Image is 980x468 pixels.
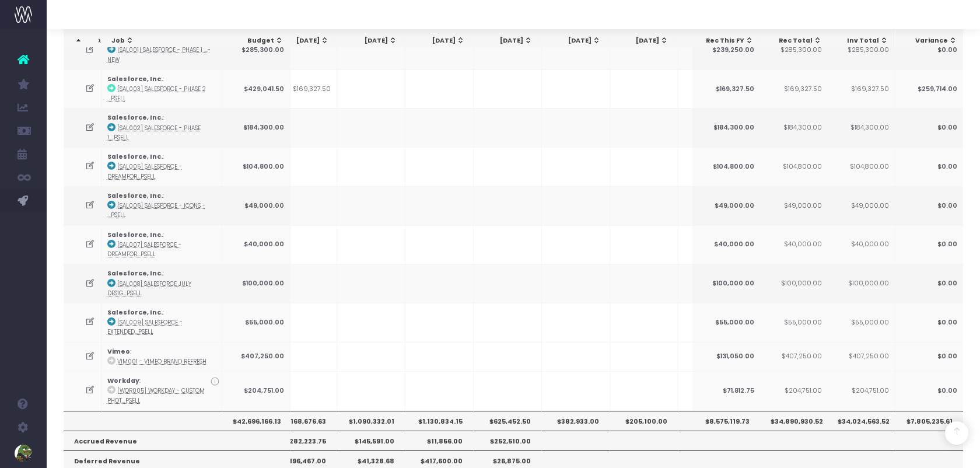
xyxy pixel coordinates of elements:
td: $285,300.00 [222,30,290,69]
abbr: [SAL005] Salesforce - Dreamforce Theme - Brand - Upsell [107,163,182,180]
td: $40,000.00 [692,225,760,264]
td: $0.00 [895,147,963,186]
td: $184,300.00 [692,108,760,147]
abbr: [SAL008] Salesforce July Design Support - Brand - Upsell [107,280,191,297]
td: $184,300.00 [222,108,290,147]
td: : [101,264,222,303]
th: $34,024,563.52 [827,411,895,431]
abbr: VIM001 - Vimeo Brand Refresh [117,358,206,365]
td: $0.00 [895,30,963,69]
td: $40,000.00 [759,225,828,264]
th: Aug 25: activate to sort column ascending [268,30,335,52]
th: Dec 25: activate to sort column ascending [539,30,607,52]
td: $0.00 [895,371,963,410]
td: $49,000.00 [827,186,895,225]
div: [DATE] [685,36,736,46]
th: Feb 26: activate to sort column ascending [675,30,743,52]
th: $7,805,235.61 [895,411,963,431]
strong: Salesforce, Inc. [107,308,163,317]
td: : [101,225,222,264]
div: Inv Total [838,36,888,46]
th: : activate to sort column descending [64,30,99,52]
td: $71,812.75 [692,371,760,410]
td: $55,000.00 [692,303,760,342]
th: Inv Total: activate to sort column ascending [827,30,895,52]
td: $407,250.00 [827,342,895,371]
td: $0.00 [895,186,963,225]
abbr: [WOR005] Workday - Custom Photoshoot - Upsell [107,387,205,404]
td: : [101,147,222,186]
div: [DATE] [482,36,533,46]
td: $204,751.00 [827,371,895,410]
th: $252,510.00 [474,431,542,450]
td: $184,300.00 [759,108,828,147]
td: $285,300.00 [759,30,828,69]
td: $49,000.00 [222,186,290,225]
td: $169,327.50 [759,69,828,109]
th: $625,452.50 [474,411,542,431]
th: $1,090,332.01 [337,411,405,431]
td: $407,250.00 [759,342,828,371]
td: $169,327.50 [269,69,337,109]
td: $0.00 [895,108,963,147]
td: $104,800.00 [222,147,290,186]
td: $429,041.50 [222,69,290,109]
div: [DATE] [414,36,465,46]
td: : [101,303,222,342]
img: images/default_profile_image.png [15,445,32,462]
td: $184,300.00 [827,108,895,147]
strong: Salesforce, Inc. [107,113,163,122]
th: Budget: activate to sort column ascending [222,30,290,52]
abbr: [SAL009] Salesforce - Extended July Support - Brand - Upsell [107,319,183,336]
td: $285,300.00 [827,30,895,69]
td: $55,000.00 [759,303,828,342]
div: [DATE] [278,36,329,46]
th: Sep 25: activate to sort column ascending [335,30,403,52]
strong: Workday [107,376,139,385]
td: $40,000.00 [827,225,895,264]
div: [DATE] [618,36,668,46]
td: $49,000.00 [692,186,760,225]
td: : [101,30,222,69]
div: Variance [906,36,957,46]
td: $0.00 [895,264,963,303]
th: $282,223.75 [269,431,337,450]
td: $0.00 [895,303,963,342]
td: : [101,371,222,410]
div: [DATE] [549,36,600,46]
th: Oct 25: activate to sort column ascending [404,30,471,52]
th: Accrued Revenue [64,431,290,450]
div: Job [112,36,219,46]
div: Rec Total [771,36,821,46]
div: [DATE] [346,36,397,46]
strong: Salesforce, Inc. [107,269,163,278]
div: Rec This FY [703,36,754,46]
td: $100,000.00 [759,264,828,303]
td: $169,327.50 [692,69,760,109]
td: $204,751.00 [222,371,290,410]
th: Nov 25: activate to sort column ascending [471,30,539,52]
abbr: [SAL001] Salesforce - Phase 1 Design Sprint - Brand - New [107,46,211,63]
th: $382,933.00 [542,411,610,431]
td: $239,250.00 [692,30,760,69]
td: $40,000.00 [222,225,290,264]
abbr: [SAL007] Salesforce - Dreamforce Sprint - Brand - Upsell [107,241,181,258]
td: $407,250.00 [222,342,290,371]
td: $55,000.00 [827,303,895,342]
th: Jan 26: activate to sort column ascending [607,30,675,52]
th: Variance: activate to sort column ascending [895,30,964,52]
th: $145,591.00 [337,431,405,450]
div: Budget [233,36,283,46]
td: $259,714.00 [895,69,963,109]
td: $0.00 [895,225,963,264]
td: $104,800.00 [827,147,895,186]
td: $100,000.00 [692,264,760,303]
th: $205,100.00 [610,411,678,431]
strong: Salesforce, Inc. [107,152,163,161]
td: $131,050.00 [692,342,760,371]
td: : [101,108,222,147]
td: $104,800.00 [692,147,760,186]
abbr: [SAL003] Salesforce - Phase 2 Design - Brand - Upsell [107,85,206,102]
strong: Vimeo [107,347,130,356]
th: $34,890,930.52 [759,411,828,431]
